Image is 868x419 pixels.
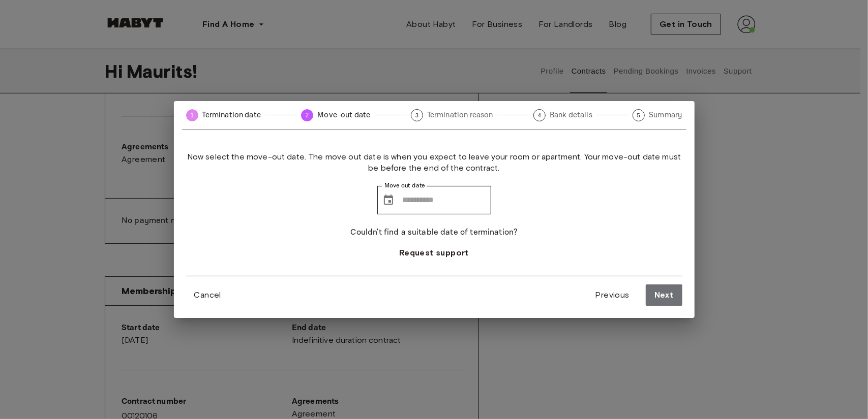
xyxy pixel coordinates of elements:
[595,289,630,301] span: Previous
[637,112,640,118] text: 5
[378,190,399,210] button: Choose date
[427,110,493,120] span: Termination reason
[550,110,592,120] span: Bank details
[186,151,682,174] span: Now select the move-out date. The move out date is when you expect to leave your room or apartmen...
[351,227,518,239] p: Couldn't find a suitable date of termination?
[317,110,370,120] span: Move-out date
[587,284,638,306] button: Previous
[384,181,425,190] label: Move out date
[186,285,229,305] button: Cancel
[649,110,682,120] span: Summary
[190,112,194,119] text: 1
[202,110,261,120] span: Termination date
[415,112,418,118] text: 3
[399,247,469,259] span: Request support
[391,243,477,263] button: Request support
[306,112,309,119] text: 2
[194,289,221,301] span: Cancel
[538,112,541,118] text: 4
